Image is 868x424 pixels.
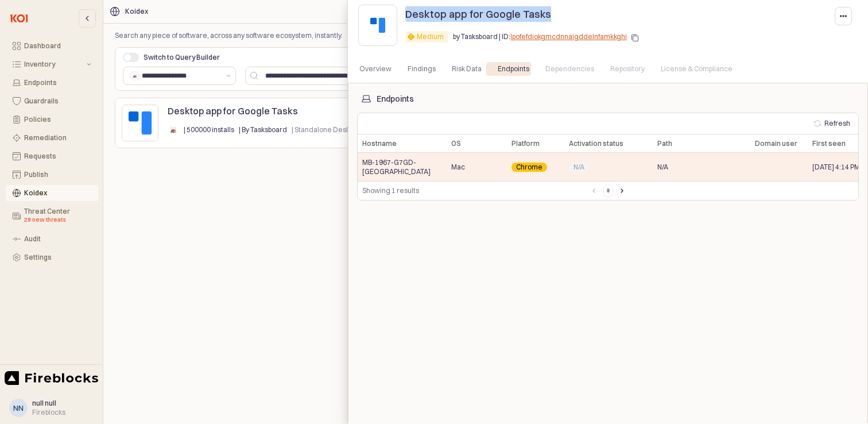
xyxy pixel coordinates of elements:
[417,31,444,43] div: Medium
[451,139,461,148] span: OS
[445,62,489,76] div: Risk Data
[615,184,629,198] button: Next page
[603,184,612,197] input: Page
[657,163,668,172] span: N/A
[661,62,733,76] div: License & Compliance
[812,139,846,148] span: First seen
[812,163,860,172] span: [DATE] 4:14 PM
[510,32,627,41] a: lpofefdiokgmcdnnaigddelnfamkkghi
[573,163,584,172] span: N/A
[377,94,414,103] div: Endpoints
[405,6,551,22] p: Desktop app for Google Tasks
[359,62,392,76] div: Overview
[401,62,443,76] div: Findings
[654,62,739,76] div: License & Compliance
[362,158,442,176] span: MB-1967-G7GD-[GEOGRAPHIC_DATA]
[755,139,797,148] span: Domain user
[362,139,397,148] span: Hostname
[491,62,536,76] div: Endpoints
[545,62,594,76] div: Dependencies
[408,62,436,76] div: Findings
[809,117,855,130] button: Refresh
[362,185,583,196] div: Showing 1 results
[610,62,645,76] div: Repository
[358,181,858,200] div: Table toolbar
[538,62,601,76] div: Dependencies
[498,62,529,76] div: Endpoints
[453,32,627,42] p: by Tasksboard | ID:
[451,163,465,172] span: Mac
[657,139,672,148] span: Path
[516,163,542,172] span: Chrome
[569,139,623,148] span: Activation status
[452,62,482,76] div: Risk Data
[603,62,652,76] div: Repository
[511,139,540,148] span: Platform
[352,62,398,76] div: Overview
